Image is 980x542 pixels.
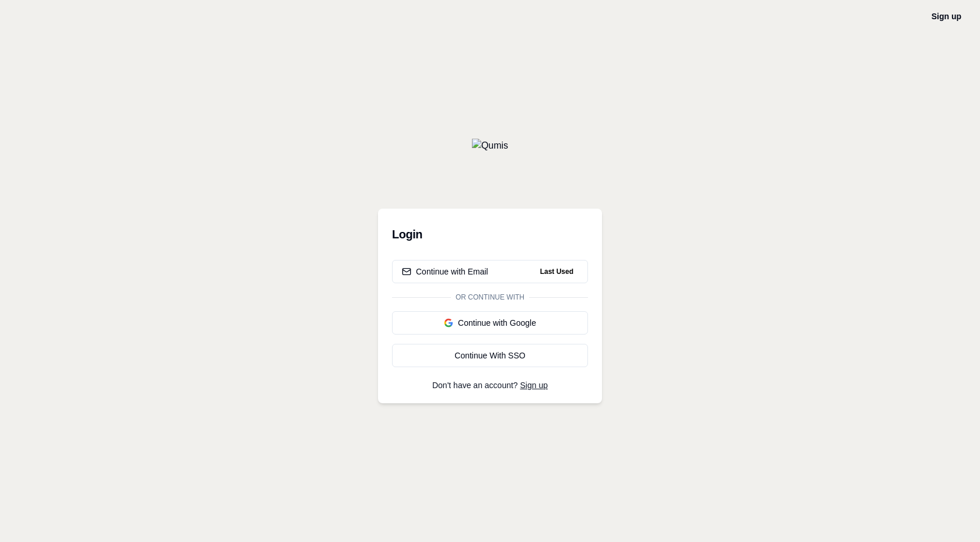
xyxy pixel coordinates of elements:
button: Continue with Google [392,311,588,335]
div: Continue with Google [402,317,578,329]
div: Continue with Email [402,266,488,277]
button: Continue with EmailLast Used [392,260,588,283]
a: Sign up [520,381,548,390]
span: Last Used [535,265,578,279]
img: Qumis [472,139,508,153]
a: Sign up [932,12,961,21]
p: Don't have an account? [392,381,588,389]
a: Continue With SSO [392,344,588,367]
span: Or continue with [451,293,529,302]
div: Continue With SSO [402,350,578,361]
h3: Login [392,223,588,246]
